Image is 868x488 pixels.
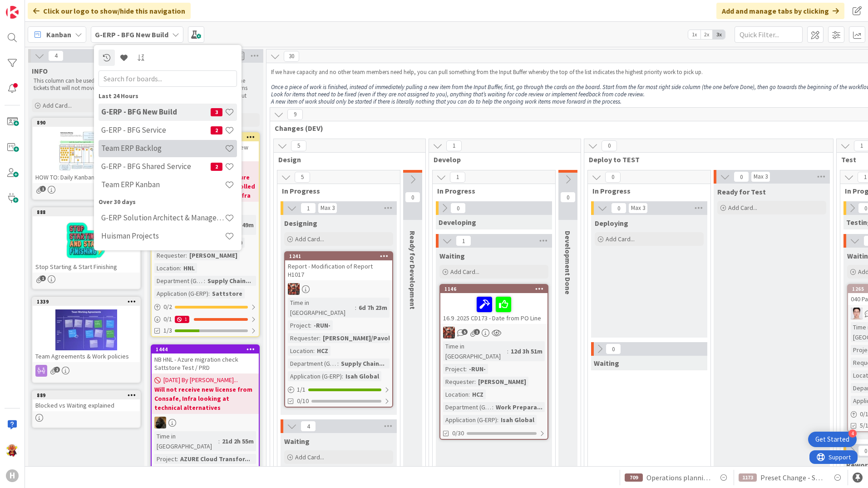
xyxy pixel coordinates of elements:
[440,327,547,339] div: JK
[815,435,849,444] div: Get Started
[177,454,178,464] span: :
[163,302,172,312] span: 0 / 2
[476,377,528,387] div: [PERSON_NAME]
[440,285,547,324] div: 114616.9 .2025 CD173 - Date from PO Line
[310,320,311,330] span: :
[450,172,465,183] span: 1
[408,231,417,309] span: Ready for Development
[508,346,545,356] div: 12d 3h 51m
[848,429,857,438] div: 4
[284,51,299,62] span: 30
[606,344,621,354] span: 0
[152,345,259,354] div: 1444
[311,320,333,330] div: -RUN-
[297,396,309,406] span: 0/10
[204,276,205,286] span: :
[321,333,398,343] div: [PERSON_NAME]/Pavol...
[211,163,222,171] span: 2
[355,303,356,313] span: :
[33,399,140,411] div: Blocked vs Waiting explained
[282,186,389,195] span: In Progress
[595,219,628,228] span: Deploying
[356,303,390,313] div: 6d 7h 23m
[444,286,547,292] div: 1146
[450,268,479,276] span: Add Card...
[295,453,324,461] span: Add Card...
[99,70,237,87] input: Search for boards...
[728,204,757,212] span: Add Card...
[467,364,488,374] div: -RUN-
[700,30,713,39] span: 2x
[186,250,187,260] span: :
[288,359,337,368] div: Department (G-ERP)
[37,299,140,305] div: 1339
[288,346,313,356] div: Location
[28,3,191,19] div: Click our logo to show/hide this navigation
[440,293,547,324] div: 16.9 .2025 CD173 - Date from PO Line
[450,203,466,214] span: 0
[33,171,140,183] div: HOW TO: Daily Kanban Meeting
[154,417,166,428] img: ND
[154,431,218,451] div: Time in [GEOGRAPHIC_DATA]
[34,77,139,92] p: This column can be used for informational tickets that will not move across the board
[37,209,140,215] div: 888
[434,155,569,164] span: Develop
[32,390,141,428] a: 889Blocked vs Waiting explained
[211,126,222,134] span: 2
[285,384,392,395] div: 1/1
[492,402,493,412] span: :
[154,276,204,286] div: Department (G-ERP)
[560,192,576,203] span: 0
[760,472,825,483] span: Preset Change - Shipping in Shipping Schedule
[313,346,315,356] span: :
[37,392,140,398] div: 889
[285,283,392,295] div: JK
[321,206,335,210] div: Max 3
[288,333,319,343] div: Requester
[443,327,455,339] img: JK
[154,263,180,273] div: Location
[301,421,316,432] span: 4
[101,125,211,134] h4: G-ERP - BFG Service
[319,333,321,343] span: :
[288,371,342,381] div: Application (G-ERP)
[43,101,72,110] span: Add Card...
[443,364,465,374] div: Project
[315,346,330,356] div: HCZ
[163,326,172,335] span: 1/3
[154,454,177,464] div: Project
[6,469,19,482] div: H
[589,155,822,164] span: Deploy to TEST
[754,174,768,179] div: Max 3
[446,140,462,151] span: 1
[33,208,140,273] div: 888Stop Starting & Start Finishing
[101,162,211,171] h4: G-ERP - BFG Shared Service
[33,261,140,273] div: Stop Starting & Start Finishing
[439,218,476,227] span: Developing
[32,66,48,75] span: INFO
[291,140,306,151] span: 5
[739,473,757,482] div: 1173
[287,109,303,120] span: 9
[6,444,19,457] img: LC
[33,350,140,362] div: Team Agreements & Work policies
[271,90,645,98] em: Look for items that need to be fixed (even if they are not assigned to you), anything that’s wait...
[443,341,507,361] div: Time in [GEOGRAPHIC_DATA]
[285,252,392,260] div: 1241
[101,107,211,116] h4: G-ERP - BFG New Build
[507,346,508,356] span: :
[437,186,544,195] span: In Progress
[32,207,141,289] a: 888Stop Starting & Start Finishing
[717,187,766,196] span: Ready for Test
[343,371,381,381] div: Isah Global
[405,192,420,203] span: 0
[33,391,140,399] div: 889
[288,298,355,318] div: Time in [GEOGRAPHIC_DATA]
[297,385,306,394] span: 1 / 1
[602,140,617,151] span: 0
[452,428,464,438] span: 0/30
[288,320,310,330] div: Project
[443,415,497,425] div: Application (G-ERP)
[474,377,476,387] span: :
[465,364,467,374] span: :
